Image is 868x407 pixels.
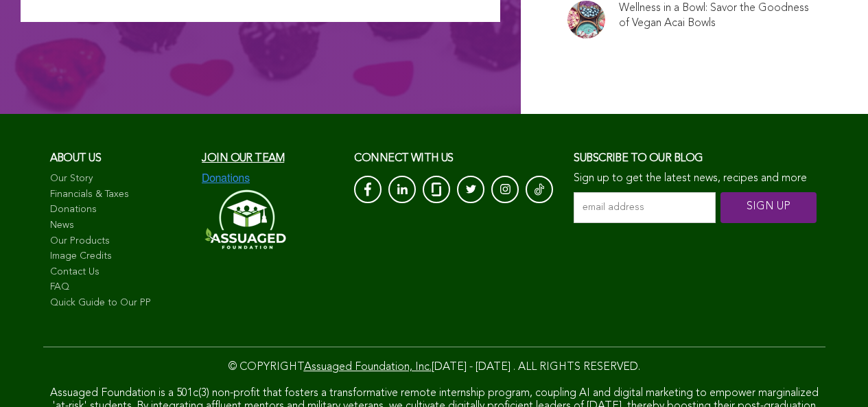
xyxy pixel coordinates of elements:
[50,281,189,294] a: FAQ
[574,172,818,185] p: Sign up to get the latest news, recipes and more
[50,266,189,279] a: Contact Us
[50,250,189,264] a: Image Credits
[50,172,189,186] a: Our Story
[304,362,432,373] a: Assuaged Foundation, Inc.
[50,296,189,310] a: Quick Guide to Our PP
[202,185,287,253] img: Assuaged-Foundation-Logo-White
[50,188,189,202] a: Financials & Taxes
[432,183,441,196] img: glassdoor_White
[720,192,817,223] input: SIGN UP
[50,235,189,248] a: Our Products
[202,153,284,164] a: Join our team
[574,192,716,223] input: email address
[574,148,818,169] h3: Subscribe to our blog
[50,203,189,217] a: Donations
[50,153,102,164] span: About us
[50,219,189,233] a: News
[228,362,640,373] span: © COPYRIGHT [DATE] - [DATE] . ALL RIGHTS RESERVED.
[535,183,544,196] img: Tik-Tok-Icon
[799,341,868,407] iframe: Chat Widget
[202,172,250,185] img: Donations
[619,1,810,31] a: Wellness in a Bowl: Savor the Goodness of Vegan Acai Bowls
[354,153,454,164] span: CONNECT with us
